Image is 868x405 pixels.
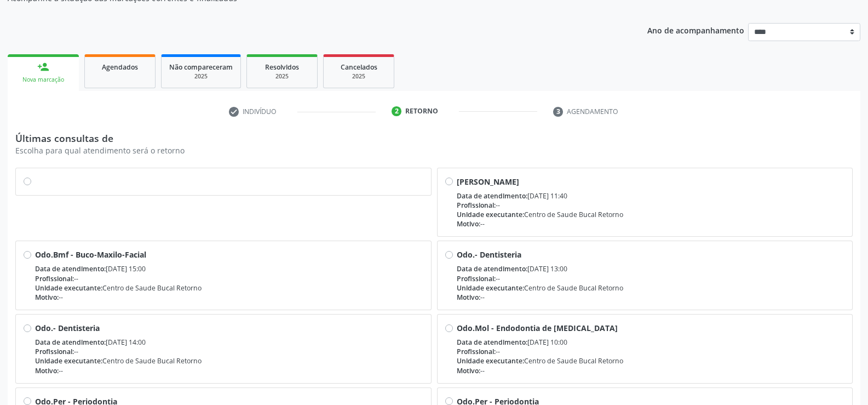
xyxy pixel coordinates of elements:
[331,72,386,81] div: 2025
[35,338,423,347] div: [DATE] 14:00
[647,23,744,37] p: Ano de acompanhamento
[35,283,423,293] div: Centro de Saude Bucal Retorno
[457,283,524,293] span: Unidade executante:
[457,274,496,283] span: Profissional:
[35,347,74,356] span: Profissional:
[457,283,845,293] div: Centro de Saude Bucal Retorno
[457,293,480,302] span: Motivo:
[457,274,845,283] div: --
[457,264,845,273] div: [DATE] 13:00
[15,132,853,144] p: Últimas consultas de
[457,338,527,347] span: Data de atendimento:
[457,201,496,210] span: Profissional:
[169,62,233,72] span: Não compareceram
[35,356,102,366] span: Unidade executante:
[169,72,233,81] div: 2025
[457,356,845,366] div: Centro de Saude Bucal Retorno
[102,62,138,72] span: Agendados
[35,347,423,356] div: --
[35,293,59,302] span: Motivo:
[457,264,527,273] span: Data de atendimento:
[457,191,845,201] div: [DATE] 11:40
[35,293,423,302] div: --
[265,62,299,72] span: Resolvidos
[457,366,480,375] span: Motivo:
[457,323,618,333] span: Odo.Mol - Endodontia de [MEDICAL_DATA]
[457,338,845,347] div: [DATE] 10:00
[457,191,527,201] span: Data de atendimento:
[457,366,845,375] div: --
[457,356,524,366] span: Unidade executante:
[35,366,423,375] div: --
[35,356,423,366] div: Centro de Saude Bucal Retorno
[457,219,480,229] span: Motivo:
[457,210,845,219] div: Centro de Saude Bucal Retorno
[15,145,853,156] p: Escolha para qual atendimento será o retorno
[35,338,106,347] span: Data de atendimento:
[35,366,59,375] span: Motivo:
[457,249,521,260] span: Odo.- Dentisteria
[457,293,845,302] div: --
[255,72,309,81] div: 2025
[15,76,71,84] div: Nova marcação
[37,61,49,73] div: person_add
[457,210,524,219] span: Unidade executante:
[35,274,74,283] span: Profissional:
[457,201,845,210] div: --
[392,106,401,116] div: 2
[35,274,423,283] div: --
[457,176,519,187] span: [PERSON_NAME]
[405,106,438,116] div: Retorno
[35,283,102,293] span: Unidade executante:
[457,347,496,356] span: Profissional:
[457,219,845,229] div: --
[341,62,377,72] span: Cancelados
[35,323,100,333] span: Odo.- Dentisteria
[457,347,845,356] div: --
[35,264,106,273] span: Data de atendimento:
[35,249,146,260] span: Odo.Bmf - Buco-Maxilo-Facial
[35,264,423,273] div: [DATE] 15:00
